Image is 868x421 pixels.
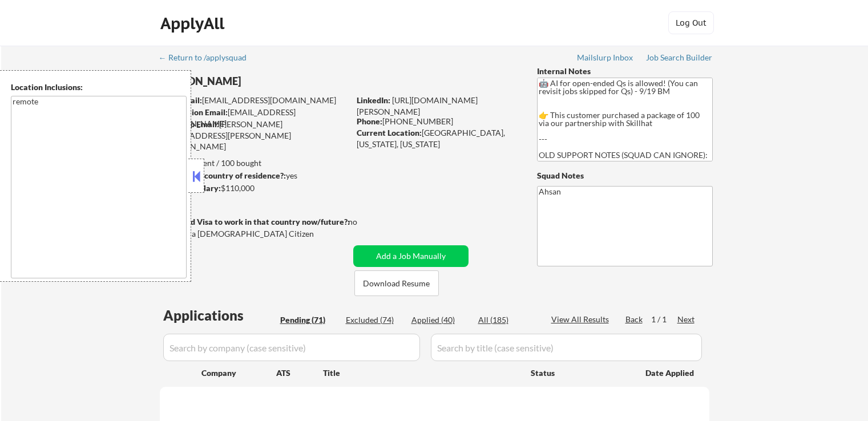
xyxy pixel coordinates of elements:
[163,309,276,322] div: Applications
[357,95,478,116] a: [URL][DOMAIN_NAME][PERSON_NAME]
[357,128,422,137] strong: Current Location:
[159,183,349,194] div: $110,000
[323,367,520,379] div: Title
[411,314,469,326] div: Applied (40)
[431,334,702,361] input: Search by title (case sensitive)
[160,74,394,88] div: [PERSON_NAME]
[160,119,349,152] div: [PERSON_NAME][EMAIL_ADDRESS][PERSON_NAME][DOMAIN_NAME]
[357,116,518,127] div: [PHONE_NUMBER]
[677,314,696,325] div: Next
[357,127,518,149] div: [GEOGRAPHIC_DATA], [US_STATE], [US_STATE]
[668,11,714,34] button: Log Out
[346,314,403,326] div: Excluded (74)
[651,314,677,325] div: 1 / 1
[160,228,353,240] div: Yes, I am a [DEMOGRAPHIC_DATA] Citizen
[11,82,187,93] div: Location Inclusions:
[354,270,439,296] button: Download Resume
[160,95,349,106] div: [EMAIL_ADDRESS][DOMAIN_NAME]
[531,362,629,383] div: Status
[577,54,634,62] div: Mailslurp Inbox
[160,107,349,129] div: [EMAIL_ADDRESS][DOMAIN_NAME]
[201,367,276,379] div: Company
[645,367,696,379] div: Date Applied
[357,95,390,105] strong: LinkedIn:
[159,171,286,180] strong: Can work in country of residence?:
[537,66,713,77] div: Internal Notes
[159,53,257,64] a: ← Return to /applysquad
[625,314,644,325] div: Back
[478,314,535,326] div: All (185)
[551,314,612,325] div: View All Results
[357,116,382,126] strong: Phone:
[348,216,381,228] div: no
[163,334,420,361] input: Search by company (case sensitive)
[280,314,337,326] div: Pending (71)
[160,217,350,226] strong: Will need Visa to work in that country now/future?:
[353,245,469,267] button: Add a Job Manually
[646,53,713,64] a: Job Search Builder
[646,54,713,62] div: Job Search Builder
[577,53,634,64] a: Mailslurp Inbox
[160,14,228,33] div: ApplyAll
[537,170,713,181] div: Squad Notes
[159,157,349,169] div: 40 sent / 100 bought
[159,170,346,181] div: yes
[159,54,257,62] div: ← Return to /applysquad
[276,367,323,379] div: ATS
